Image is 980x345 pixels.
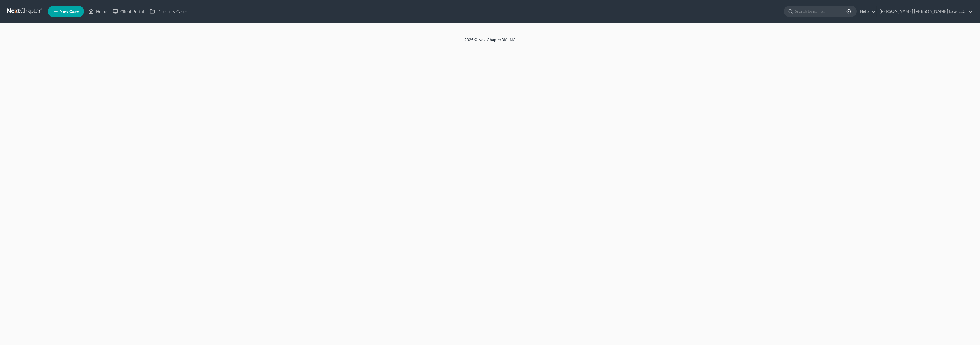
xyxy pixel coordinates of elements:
[857,6,876,17] a: Help
[86,6,110,17] a: Home
[328,37,652,47] div: 2025 © NextChapterBK, INC
[877,6,973,17] a: [PERSON_NAME] [PERSON_NAME] Law, LLC
[110,6,147,17] a: Client Portal
[795,6,847,17] input: Search by name...
[147,6,191,17] a: Directory Cases
[60,9,79,14] span: New Case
